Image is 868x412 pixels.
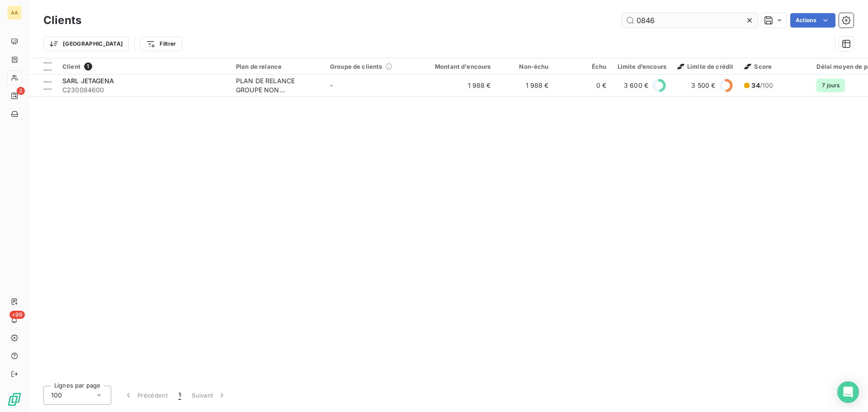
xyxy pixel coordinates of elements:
[622,13,758,28] input: Rechercher
[744,63,772,70] span: Score
[186,386,232,405] button: Suivant
[624,81,648,90] span: 3 600 €
[502,63,549,70] div: Non-échu
[173,386,186,405] button: 1
[837,381,859,403] div: Open Intercom Messenger
[790,13,835,28] button: Actions
[816,79,845,92] span: 7 jours
[560,63,607,70] div: Échu
[9,311,25,319] span: +99
[677,63,733,70] span: Limite de crédit
[62,63,80,70] span: Client
[496,75,554,96] td: 1 988 €
[62,77,114,85] span: SARL JETAGENA
[419,75,496,96] td: 1 988 €
[179,391,181,400] span: 1
[17,87,25,95] span: 2
[7,392,22,407] img: Logo LeanPay
[330,81,333,89] span: -
[7,5,22,20] div: AA
[751,81,773,90] span: /100
[236,63,319,70] div: Plan de relance
[236,76,319,95] div: PLAN DE RELANCE GROUPE NON AUTOMATIQUE
[43,37,129,51] button: [GEOGRAPHIC_DATA]
[424,63,491,70] div: Montant d'encours
[691,81,715,90] span: 3 500 €
[62,85,225,95] span: C230084600
[43,12,81,28] h3: Clients
[751,81,759,89] span: 34
[554,75,612,96] td: 0 €
[84,62,92,71] span: 1
[118,386,173,405] button: Précédent
[618,63,666,70] div: Limite d’encours
[330,63,382,70] span: Groupe de clients
[140,37,182,51] button: Filtrer
[51,391,62,400] span: 100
